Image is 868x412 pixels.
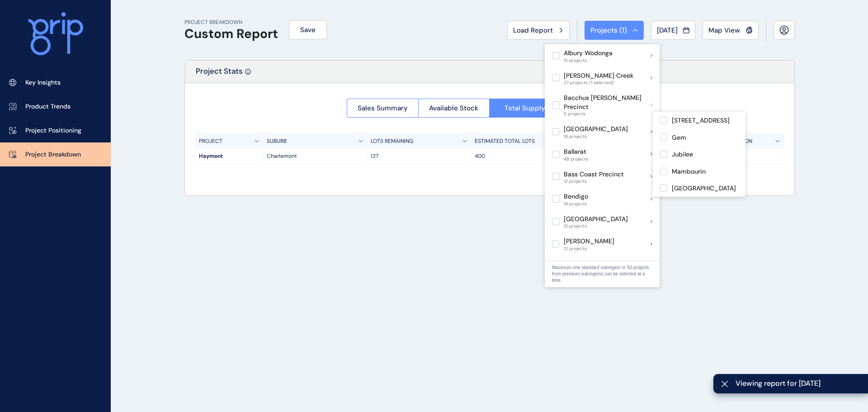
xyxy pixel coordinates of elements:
[564,49,613,58] p: Albury Wodonga
[564,170,624,179] p: Bass Coast Precinct
[564,201,588,207] span: 19 projects
[505,104,545,113] span: Total Supply
[429,104,478,113] span: Available Stock
[507,21,570,40] button: Load Report
[590,26,627,35] span: Projects ( 1 )
[564,147,588,156] p: Ballarat
[564,80,633,85] span: 27 projects (1 selected)
[703,21,759,40] button: Map View
[475,137,535,145] p: ESTIMATED TOTAL LOTS
[25,126,81,135] p: Project Positioning
[672,150,693,159] p: Jubilee
[736,379,861,388] span: Viewing report for [DATE]
[489,99,561,118] button: Total Supply
[564,111,651,117] span: 5 projects
[564,223,628,229] span: 13 projects
[184,26,278,42] h1: Custom Report
[195,149,263,164] div: Haymont
[657,26,678,35] span: [DATE]
[672,116,730,125] p: [STREET_ADDRESS]
[25,150,81,159] p: Project Breakdown
[300,25,316,34] span: Save
[564,260,641,269] p: [PERSON_NAME] Precinct
[564,156,588,162] span: 48 projects
[358,104,408,113] span: Sales Summary
[564,134,628,139] span: 18 projects
[564,71,633,81] p: [PERSON_NAME] Creek
[25,102,71,111] p: Product Trends
[564,94,651,111] p: Bacchus [PERSON_NAME] Precinct
[371,137,413,145] p: LOTS REMAINING
[564,237,614,246] p: [PERSON_NAME]
[564,192,588,201] p: Bendigo
[513,26,553,35] span: Load Report
[651,21,695,40] button: [DATE]
[564,125,628,134] p: [GEOGRAPHIC_DATA]
[267,152,363,160] p: Charlemont
[672,167,706,176] p: Mambourin
[585,21,644,40] button: Projects (1)
[199,137,222,145] p: PROJECT
[708,26,740,35] span: Map View
[672,184,736,193] p: [GEOGRAPHIC_DATA]
[475,152,571,160] p: 400
[347,99,418,118] button: Sales Summary
[418,99,490,118] button: Available Stock
[267,137,287,145] p: SUBURB
[289,20,327,39] button: Save
[564,58,613,63] span: 15 projects
[196,66,243,83] p: Project Stats
[371,152,467,160] p: 127
[564,246,614,251] span: 12 projects
[564,215,628,224] p: [GEOGRAPHIC_DATA]
[184,19,278,26] p: PROJECT BREAKDOWN
[25,78,61,87] p: Key Insights
[564,179,624,184] span: 13 projects
[672,133,686,142] p: Gem
[552,265,652,284] p: Maximum one standard subregion or 50 projects from premium subregions can be selected at a time.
